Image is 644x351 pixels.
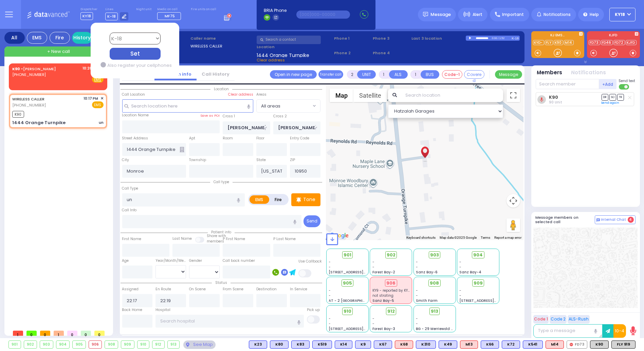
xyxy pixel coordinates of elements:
label: On Scene [189,287,206,292]
span: All areas [257,100,311,112]
div: K66 [481,340,499,349]
label: Apt [189,136,195,141]
div: 902 [24,341,37,348]
label: Lines [105,7,129,12]
span: 0 [94,331,105,336]
label: Call Type [122,186,139,191]
label: Assigned [122,287,139,292]
span: - [459,288,461,293]
div: 910 [137,341,149,348]
div: BLS [416,340,436,349]
div: K310 [416,340,436,349]
a: Open this area in Google Maps (opens a new window) [328,231,350,240]
a: KJFD [626,40,637,45]
button: UNIT [357,70,376,79]
div: BLS [335,340,352,349]
button: Message [495,70,522,79]
label: Fire units on call [191,7,216,12]
div: K519 [312,340,332,349]
span: - [416,265,418,270]
span: - [329,288,331,293]
div: K83 [291,340,310,349]
div: BLS [291,340,310,349]
div: K-18 [512,36,520,41]
button: +Add [599,79,617,89]
label: Last 3 location [411,36,466,41]
label: Call back number [223,258,255,264]
button: Code 1 [533,315,549,324]
label: Floor [256,136,264,141]
span: Send text [619,78,636,83]
span: Notifications [544,12,571,18]
div: 906 [89,341,102,348]
div: 0:00 [492,34,498,42]
div: BLS [523,340,543,349]
div: All [4,32,25,44]
label: ZIP [290,157,295,163]
button: Members [537,69,563,77]
a: K90 [549,95,558,100]
div: BLS [270,340,289,349]
img: Google [328,231,350,240]
span: - [329,293,331,298]
label: Clear address [228,92,253,97]
button: Drag Pegman onto the map to open Street View [507,218,520,232]
span: 903 [430,252,439,258]
label: Location [257,44,332,50]
label: Hospital [155,307,170,313]
div: K14 [335,340,352,349]
button: ALS [389,70,408,79]
span: 905 [343,280,352,287]
label: Location Name [122,113,149,118]
a: History [72,32,92,44]
span: [STREET_ADDRESS][PERSON_NAME] [459,298,523,303]
label: From Scene [223,287,243,292]
div: BLS [355,340,371,349]
span: Phone 3 [373,36,409,41]
div: EMS [27,32,47,44]
span: 908 [430,280,439,287]
div: K23 [249,340,267,349]
div: ALS [395,340,413,349]
span: 0 [40,331,50,336]
div: 904 [56,341,70,348]
div: ALS [460,340,478,349]
label: Cross 2 [273,114,287,119]
label: Back Home [122,307,143,313]
label: Township [189,157,206,163]
a: [PERSON_NAME] [12,66,56,72]
div: Year/Month/Week/Day [155,258,186,264]
span: 901 [344,252,351,258]
span: Sanz Bay-5 [372,298,394,303]
span: Phone 4 [373,50,409,56]
span: KY9 - reported by KY23 [372,288,412,293]
div: 901 [9,341,21,348]
div: K90 [590,340,609,349]
span: EMS [92,101,104,108]
span: All areas [261,103,280,110]
a: FD73 [589,40,600,45]
label: First Name [122,236,142,242]
input: Search member [536,79,599,89]
span: KY18 [80,12,93,20]
span: - [329,316,331,321]
span: - [459,293,461,298]
span: Other building occupants [180,147,184,152]
button: 10-4 [613,324,626,338]
input: Search location here [122,99,254,112]
span: Sanz Bay-4 [459,270,481,275]
h5: Message members on selected call [536,215,595,224]
label: Age [122,258,129,264]
span: K90 [12,111,24,118]
div: BLS [502,340,520,349]
label: En Route [155,287,171,292]
span: TR [617,94,624,100]
span: K90 - [12,66,23,72]
a: WIRELESS CALLER [12,96,44,102]
span: 909 [474,280,483,287]
a: FD46 [601,40,613,45]
span: 10:20 PM [83,66,98,71]
button: Transfer call [318,70,343,79]
span: BRIA Phone [264,7,287,14]
div: K80 [270,340,289,349]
